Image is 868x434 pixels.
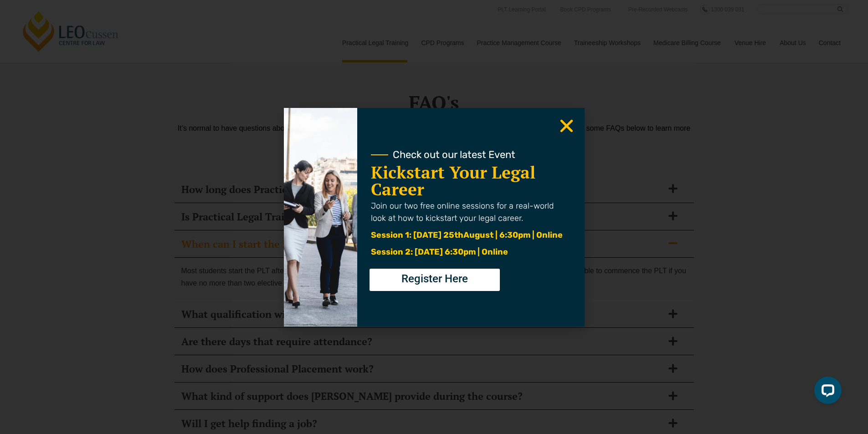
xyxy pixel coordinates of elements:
[807,373,845,411] iframe: LiveChat chat widget
[370,269,500,291] a: Register Here
[463,230,563,240] span: August | 6:30pm | Online
[371,201,554,223] span: Join our two free online sessions for a real-world look at how to kickstart your legal career.
[371,230,454,240] span: Session 1: [DATE] 25
[454,230,463,240] span: th
[371,161,535,200] a: Kickstart Your Legal Career
[558,117,575,135] a: Close
[371,247,508,257] span: Session 2: [DATE] 6:30pm | Online
[401,273,468,284] span: Register Here
[393,150,515,160] span: Check out our latest Event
